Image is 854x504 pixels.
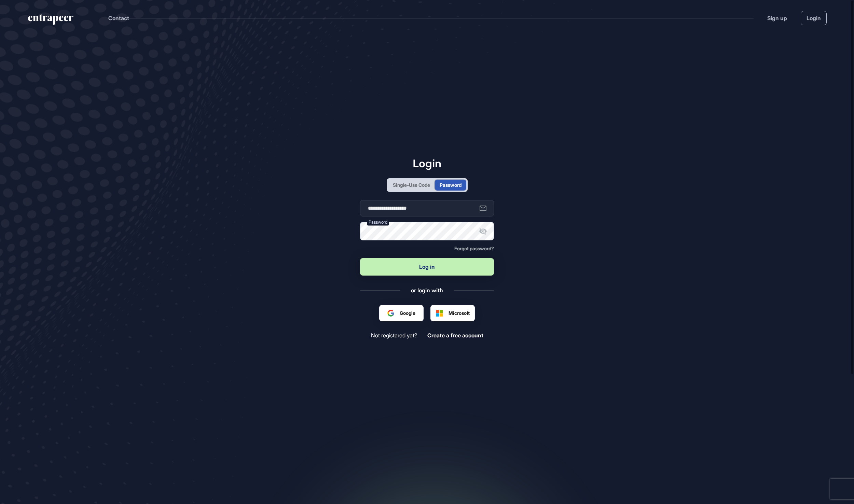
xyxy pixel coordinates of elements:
a: Login [801,11,827,25]
button: Log in [360,258,494,276]
label: Password [367,218,389,225]
h1: Login [360,157,494,170]
span: Microsoft [449,309,470,317]
span: Not registered yet? [371,332,417,339]
a: Sign up [767,14,787,22]
a: entrapeer-logo [27,14,74,27]
div: Password [440,181,462,188]
div: or login with [411,286,443,294]
div: Single-Use Code [393,181,430,188]
a: Forgot password? [454,246,494,251]
button: Contact [108,14,129,23]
